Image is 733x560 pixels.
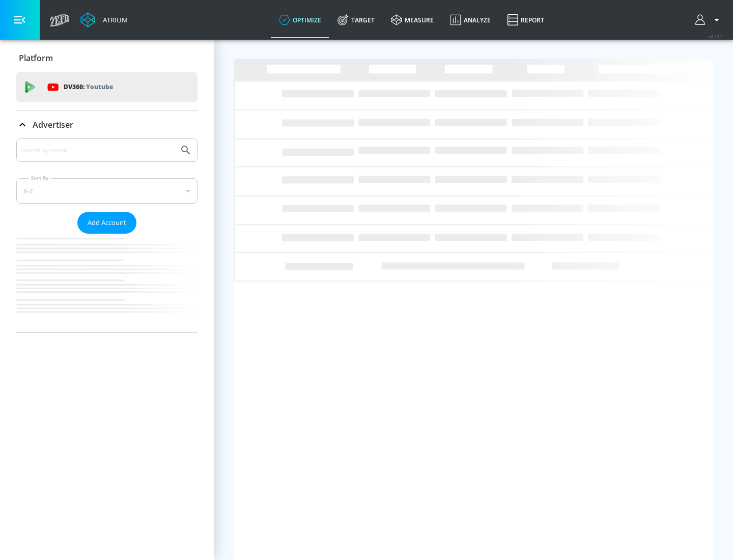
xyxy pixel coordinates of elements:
[80,12,128,27] a: Atrium
[19,52,53,64] p: Platform
[709,34,723,39] span: v 4.22.2
[16,138,198,332] div: Advertiser
[86,81,113,92] p: Youtube
[499,2,552,38] a: Report
[64,81,113,93] p: DV360:
[77,212,136,234] button: Add Account
[271,2,329,38] a: optimize
[99,15,128,24] div: Atrium
[29,175,51,181] label: Sort By
[16,234,198,332] nav: list of Advertiser
[20,144,175,157] input: Search by name
[16,110,198,139] div: Advertiser
[329,2,383,38] a: Target
[33,119,73,130] p: Advertiser
[88,217,126,229] span: Add Account
[442,2,499,38] a: Analyze
[16,72,198,102] div: DV360: Youtube
[16,178,198,204] div: A-Z
[383,2,442,38] a: measure
[16,44,198,72] div: Platform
